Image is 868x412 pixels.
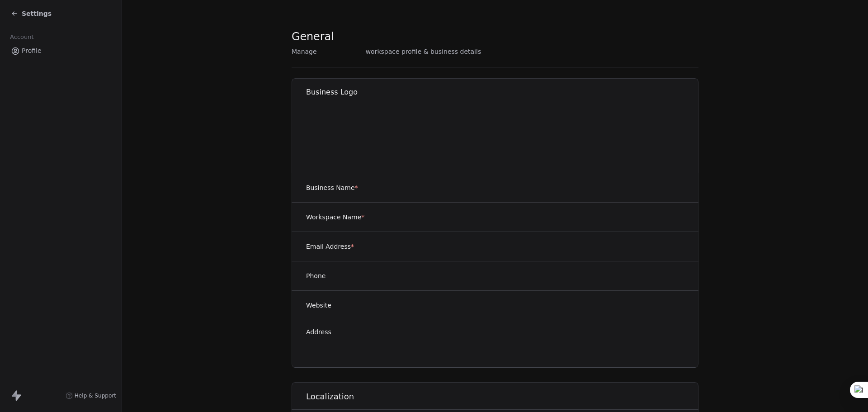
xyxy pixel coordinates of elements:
[306,327,331,336] label: Address
[306,301,331,310] label: Website
[306,271,325,280] label: Phone
[66,392,116,399] a: Help & Support
[6,30,38,44] span: Account
[7,43,114,58] a: Profile
[292,30,334,43] span: General
[366,47,481,56] span: workspace profile & business details
[306,183,358,192] label: Business Name
[75,392,116,399] span: Help & Support
[292,47,317,56] span: Manage
[306,391,699,402] h1: Localization
[11,9,52,18] a: Settings
[306,87,699,97] h1: Business Logo
[22,46,42,56] span: Profile
[306,213,364,222] label: Workspace Name
[22,9,52,18] span: Settings
[306,242,354,251] label: Email Address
